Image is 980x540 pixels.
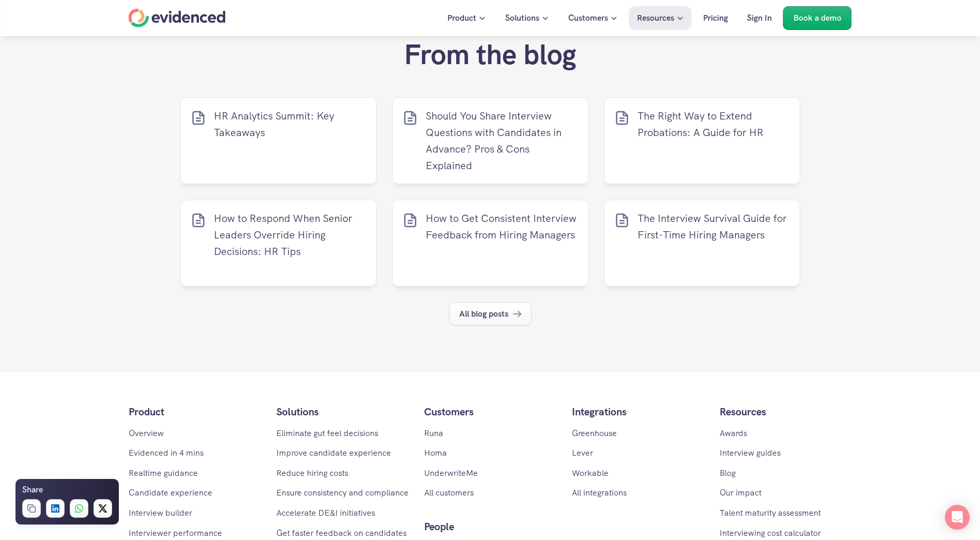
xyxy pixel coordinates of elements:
[424,468,478,478] a: UnderwriteMe
[214,108,366,141] p: HR Analytics Summit: Key Takeaways
[720,468,736,478] a: Blog
[794,11,842,25] p: Book a demo
[604,200,800,287] a: The Interview Survival Guide for First-Time Hiring Managers
[604,97,800,184] a: The Right Way to Extend Probations: A Guide for HR
[637,210,790,243] p: The Interview Survival Guide for First-Time Hiring Managers
[424,403,556,420] h5: Customers
[276,447,391,458] a: Improve candidate experience
[945,505,970,530] div: Open Intercom Messenger
[739,6,780,30] a: Sign In
[720,507,821,518] a: Talent maturity assessment
[720,487,761,498] a: Our impact
[747,11,772,25] p: Sign In
[426,210,578,243] p: How to Get Consistent Interview Feedback from Hiring Managers
[392,97,588,184] a: Should You Share Interview Questions with Candidates in Advance? Pros & Cons Explained
[276,528,407,538] a: Get faster feedback on candidates
[392,200,588,287] a: How to Get Consistent Interview Feedback from Hiring Managers
[276,403,409,420] p: Solutions
[426,108,578,174] p: Should You Share Interview Questions with Candidates in Advance? Pros & Cons Explained
[720,403,852,420] p: Resources
[129,428,164,439] a: Overview
[447,11,476,25] p: Product
[720,447,781,458] a: Interview guides
[129,403,261,420] p: Product
[129,9,226,27] a: Home
[783,6,852,30] a: Book a demo
[572,447,593,458] a: Lever
[424,487,474,498] a: All customers
[276,487,409,498] a: Ensure consistency and compliance
[637,108,790,141] p: The Right Way to Extend Probations: A Guide for HR
[424,447,447,458] a: Homa
[449,302,532,326] a: All blog posts
[214,210,366,260] p: How to Respond When Senior Leaders Override Hiring Decisions: HR Tips
[129,507,192,518] a: Interview builder
[129,447,204,458] a: Evidenced in 4 mins
[276,468,348,478] a: Reduce hiring costs
[180,97,377,184] a: HR Analytics Summit: Key Takeaways
[129,528,222,538] a: Interviewer performance
[695,6,736,30] a: Pricing
[459,307,508,321] p: All blog posts
[637,11,674,25] p: Resources
[424,518,556,535] p: People
[180,200,377,287] a: How to Respond When Senior Leaders Override Hiring Decisions: HR Tips
[129,468,198,478] a: Realtime guidance
[129,487,212,498] a: Candidate experience
[572,468,609,478] a: Workable
[572,487,627,498] a: All integrations
[505,11,539,25] p: Solutions
[424,428,443,439] a: Runa
[720,528,821,538] a: Interviewing cost calculator
[572,428,617,439] a: Greenhouse
[276,428,378,439] a: Eliminate gut feel decisions
[720,428,747,439] a: Awards
[572,403,704,420] p: Integrations
[703,11,728,25] p: Pricing
[568,11,608,25] p: Customers
[22,483,43,497] h6: Share
[276,507,375,518] a: Accelerate DE&I initiatives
